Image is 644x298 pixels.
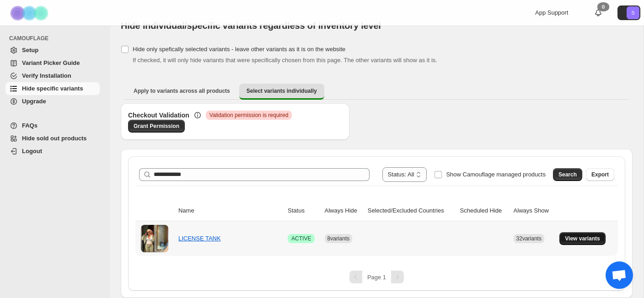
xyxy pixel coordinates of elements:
span: CAMOUFLAGE [9,35,103,42]
span: Verify Installation [22,72,71,79]
span: View variants [565,235,600,242]
a: Logout [5,145,100,158]
span: Hide sold out products [22,135,87,142]
span: If checked, it will only hide variants that were specifically chosen from this page. The other va... [133,57,437,64]
span: Page 1 [367,274,386,281]
button: View variants [559,232,606,245]
span: Select variants individually [247,87,317,95]
nav: Pagination [135,271,618,283]
a: Hide specific variants [5,82,100,95]
a: FAQs [5,119,100,132]
span: Hide individual/specific variants regardless of inventory level [121,21,381,31]
button: Export [586,168,614,181]
div: 0 [597,2,609,11]
span: Search [558,171,577,178]
a: Variant Picker Guide [5,57,100,69]
button: Search [553,168,582,181]
th: Always Show [511,201,557,221]
a: Upgrade [5,95,100,108]
button: Avatar with initials S [617,5,640,20]
a: Verify Installation [5,69,100,82]
a: Setup [5,44,100,57]
text: S [631,10,634,16]
span: Apply to variants across all products [134,87,230,95]
th: Status [285,201,322,221]
span: FAQs [22,122,38,129]
button: Select variants individually [239,84,324,100]
img: LICENSE TANK [141,225,168,252]
span: Logout [22,148,42,154]
th: Name [176,201,285,221]
button: Apply to variants across all products [126,84,237,98]
div: Open chat [606,261,633,289]
span: Hide specific variants [22,85,83,92]
a: LICENSE TANK [178,235,221,242]
th: Selected/Excluded Countries [365,201,457,221]
span: Upgrade [22,98,46,105]
span: Hide only spefically selected variants - leave other variants as it is on the website [133,46,345,53]
img: Camouflage [7,0,53,26]
span: Grant Permission [134,122,179,130]
span: Show Camouflage managed products [446,171,546,178]
a: Grant Permission [128,120,185,133]
a: Hide sold out products [5,132,100,145]
span: Variant Picker Guide [22,59,80,66]
span: Validation permission is required [209,112,289,119]
span: Setup [22,47,38,53]
span: 32 variants [516,235,542,242]
h3: Checkout Validation [128,111,189,120]
div: Select variants individually [121,103,633,298]
span: ACTIVE [291,235,311,242]
th: Always Hide [322,201,365,221]
span: Export [591,171,609,178]
span: App Support [535,9,568,16]
a: 0 [594,8,603,17]
span: 8 variants [327,235,350,242]
th: Scheduled Hide [457,201,511,221]
span: Avatar with initials S [627,6,639,19]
